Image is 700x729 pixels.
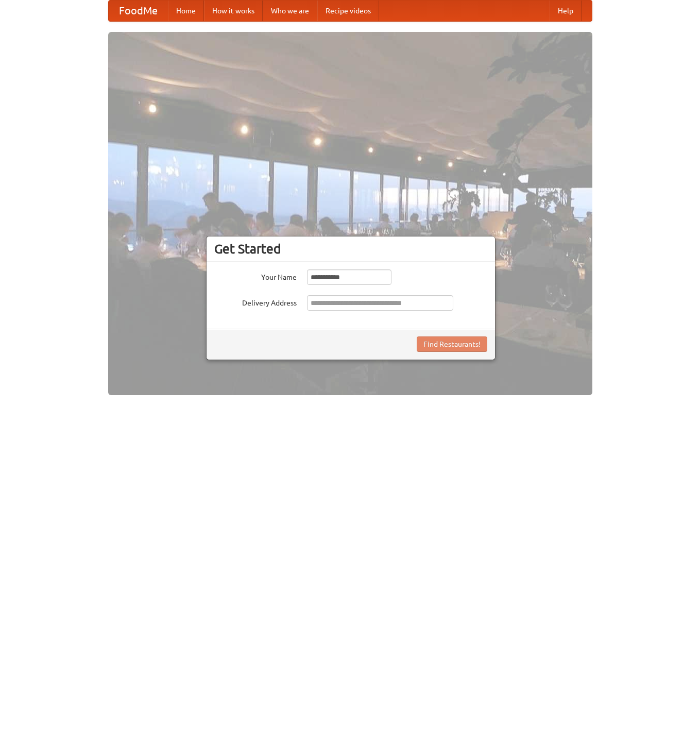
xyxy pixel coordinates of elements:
[263,1,317,21] a: Who we are
[317,1,379,21] a: Recipe videos
[417,336,487,352] button: Find Restaurants!
[214,241,487,257] h3: Get Started
[550,1,582,21] a: Help
[214,269,297,282] label: Your Name
[214,295,297,308] label: Delivery Address
[204,1,263,21] a: How it works
[109,1,168,21] a: FoodMe
[168,1,204,21] a: Home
